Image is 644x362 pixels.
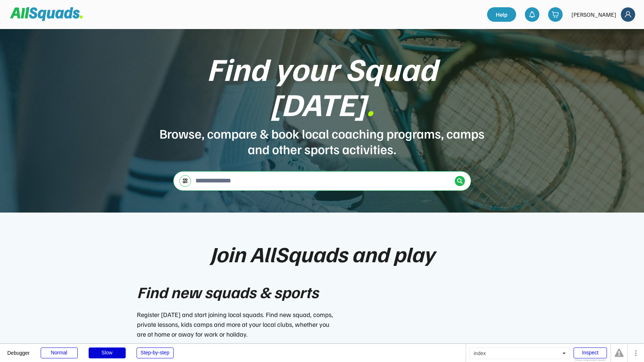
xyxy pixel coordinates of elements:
[487,7,516,22] a: Help
[621,7,635,22] img: Frame%2018.svg
[10,7,83,21] img: Squad%20Logo.svg
[159,51,486,121] div: Find your Squad [DATE]
[137,310,337,339] div: Register [DATE] and start joining local squads. Find new squad, comps, private lessons, kids camp...
[159,126,486,157] div: Browse, compare & book local coaching programs, camps and other sports activities.
[182,178,188,184] img: settings-03.svg
[457,178,463,184] img: Icon%20%2838%29.svg
[528,11,536,18] img: bell-03%20%281%29.svg
[89,347,126,358] div: Slow
[574,359,607,362] div: Show responsive boxes
[210,242,434,266] div: Join AllSquads and play
[366,83,374,123] font: .
[7,344,30,355] div: Debugger
[137,347,174,358] div: Step-by-step
[137,280,319,304] div: Find new squads & sports
[41,347,78,358] div: Normal
[552,11,559,18] img: shopping-cart-01%20%281%29.svg
[574,347,607,358] div: Inspect
[470,347,570,359] div: index
[571,10,616,19] div: [PERSON_NAME]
